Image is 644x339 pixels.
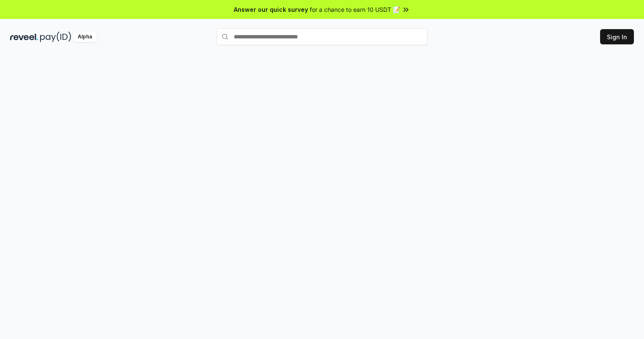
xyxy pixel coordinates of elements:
div: Alpha [73,32,97,42]
img: reveel_dark [10,32,38,42]
span: Answer our quick survey [234,5,308,14]
img: pay_id [40,32,71,42]
span: for a chance to earn 10 USDT 📝 [310,5,400,14]
button: Sign In [600,29,634,44]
